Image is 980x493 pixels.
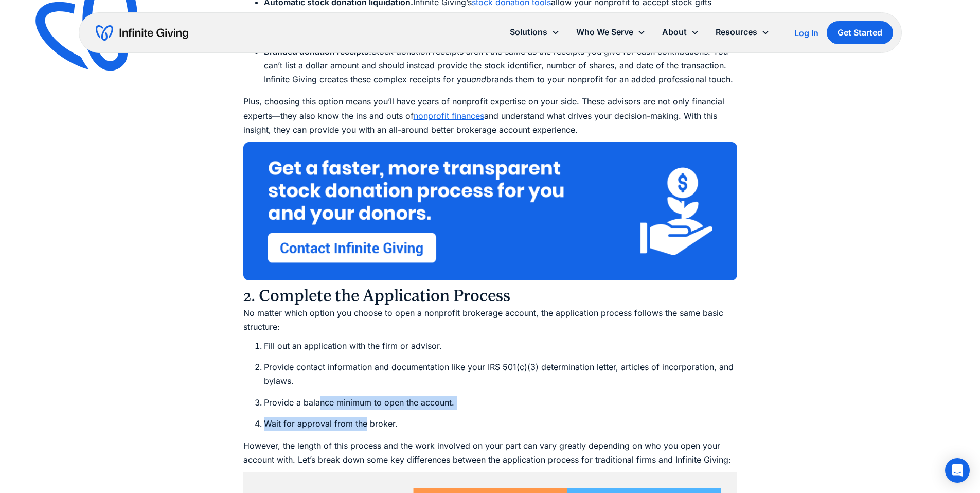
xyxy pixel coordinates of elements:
div: Resources [707,21,778,43]
div: Solutions [510,25,547,39]
a: Get Started [827,21,893,44]
em: and [471,74,486,84]
strong: Branded donation receipts. [264,46,371,57]
h3: 2. Complete the Application Process [243,286,737,306]
div: Who We Serve [568,21,654,43]
img: Click to get a faster, more transparent stock donation process by contacting Infinite Giving abou... [243,142,737,280]
div: Who We Serve [576,25,633,39]
li: Provide contact information and documentation like your IRS 501(c)(3) determination letter, artic... [264,360,737,388]
div: About [654,21,707,43]
div: Log In [794,29,818,37]
p: However, the length of this process and the work involved on your part can vary greatly depending... [243,439,737,467]
li: Stock donation receipts aren’t the same as the receipts you give for cash contributions. You can’... [264,45,737,87]
div: Solutions [502,21,568,43]
div: About [662,25,687,39]
a: Log In [794,27,818,39]
a: DAFs [281,11,301,21]
a: home [96,25,188,41]
p: Plus, choosing this option means you’ll have years of nonprofit expertise on your side. These adv... [243,95,737,137]
li: Wait for approval from the broker. [264,417,737,431]
a: nonprofit finances [414,111,484,121]
li: Fill out an application with the firm or advisor. [264,339,737,353]
div: Open Intercom Messenger [945,458,970,483]
div: Resources [716,25,757,39]
li: Provide a balance minimum to open the account. [264,396,737,410]
p: No matter which option you choose to open a nonprofit brokerage account, the application process ... [243,306,737,334]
